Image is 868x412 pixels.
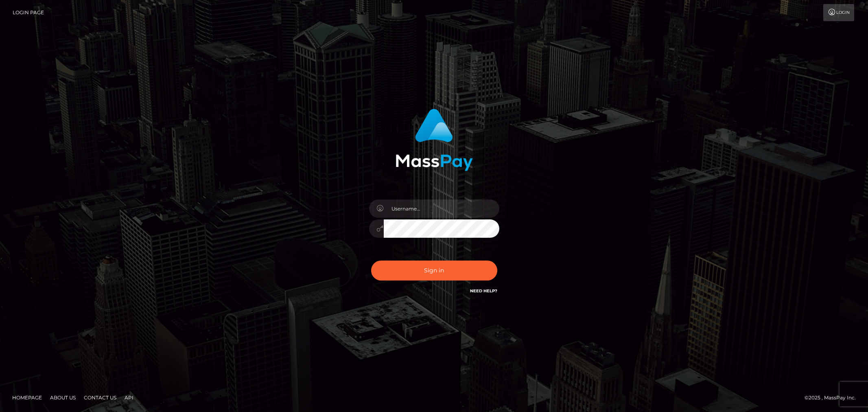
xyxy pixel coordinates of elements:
button: Sign in [371,261,497,281]
img: MassPay Login [396,109,473,171]
a: About Us [47,391,79,404]
a: Contact Us [81,391,120,404]
input: Username... [384,199,499,218]
a: Homepage [9,391,45,404]
a: Login [823,4,854,21]
div: © 2025 , MassPay Inc. [805,393,862,402]
a: Need Help? [470,288,497,294]
a: API [121,391,137,404]
a: Login Page [13,4,44,21]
